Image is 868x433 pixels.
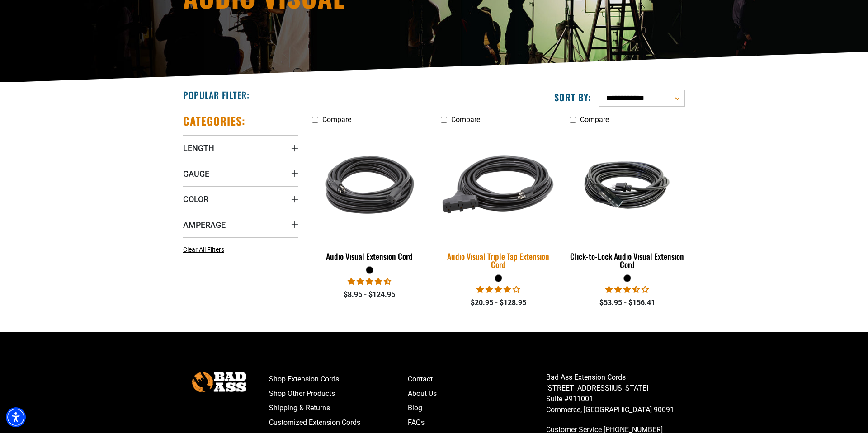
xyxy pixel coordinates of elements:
[408,415,547,430] a: FAQs
[408,386,547,401] a: About Us
[570,128,685,274] a: black Click-to-Lock Audio Visual Extension Cord
[183,169,209,179] span: Gauge
[441,128,556,274] a: black Audio Visual Triple Tap Extension Cord
[183,186,298,212] summary: Color
[570,252,685,268] div: Click-to-Lock Audio Visual Extension Cord
[192,372,246,392] img: Bad Ass Extension Cords
[441,297,556,308] div: $20.95 - $128.95
[183,194,208,204] span: Color
[348,277,391,286] span: 4.71 stars
[183,143,214,153] span: Length
[183,246,224,253] span: Clear All Filters
[322,115,351,124] span: Compare
[312,252,427,260] div: Audio Visual Extension Cord
[183,114,245,128] h2: Categories:
[546,372,685,415] p: Bad Ass Extension Cords [STREET_ADDRESS][US_STATE] Suite #911001 Commerce, [GEOGRAPHIC_DATA] 90091
[183,135,298,160] summary: Length
[183,89,250,101] h2: Popular Filter:
[408,401,547,415] a: Blog
[312,128,427,266] a: black Audio Visual Extension Cord
[6,407,26,427] div: Accessibility Menu
[269,401,408,415] a: Shipping & Returns
[570,150,684,220] img: black
[554,91,591,103] label: Sort by:
[570,297,685,308] div: $53.95 - $156.41
[269,372,408,386] a: Shop Extension Cords
[476,285,520,294] span: 3.75 stars
[408,372,547,386] a: Contact
[269,415,408,430] a: Customized Extension Cords
[183,220,226,230] span: Amperage
[183,161,298,186] summary: Gauge
[183,245,228,254] a: Clear All Filters
[605,285,649,294] span: 3.50 stars
[312,289,427,300] div: $8.95 - $124.95
[269,386,408,401] a: Shop Other Products
[183,212,298,237] summary: Amperage
[441,252,556,268] div: Audio Visual Triple Tap Extension Cord
[451,115,480,124] span: Compare
[313,133,427,237] img: black
[580,115,609,124] span: Compare
[435,127,561,243] img: black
